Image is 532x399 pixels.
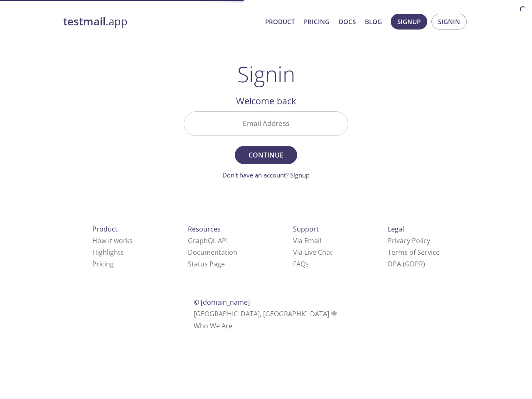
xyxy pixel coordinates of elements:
[438,16,460,27] span: Signin
[63,14,106,29] strong: testmail
[194,309,339,318] span: [GEOGRAPHIC_DATA], [GEOGRAPHIC_DATA]
[188,224,221,234] span: Resources
[194,298,250,307] span: © [DOMAIN_NAME]
[235,146,297,164] button: Continue
[388,259,425,268] a: DPA (GDPR)
[92,236,133,245] a: How it works
[431,14,467,30] button: Signin
[339,16,356,27] a: Docs
[388,236,430,245] a: Privacy Policy
[304,16,330,27] a: Pricing
[92,259,114,268] a: Pricing
[92,224,118,234] span: Product
[194,321,232,330] a: Who We Are
[92,248,124,257] a: Highlights
[188,248,237,257] a: Documentation
[305,259,309,268] span: s
[293,248,332,257] a: Via Live Chat
[244,149,288,161] span: Continue
[188,236,228,245] a: GraphQL API
[293,224,319,234] span: Support
[63,15,259,29] a: testmail.app
[237,62,295,86] h1: Signin
[188,259,225,268] a: Status Page
[293,236,321,245] a: Via Email
[265,16,295,27] a: Product
[365,16,382,27] a: Blog
[388,248,440,257] a: Terms of Service
[388,224,404,234] span: Legal
[293,259,309,268] a: FAQ
[397,16,421,27] span: Signup
[184,94,348,108] h2: Welcome back
[391,14,427,30] button: Signup
[222,171,310,179] a: Don't have an account? Signup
